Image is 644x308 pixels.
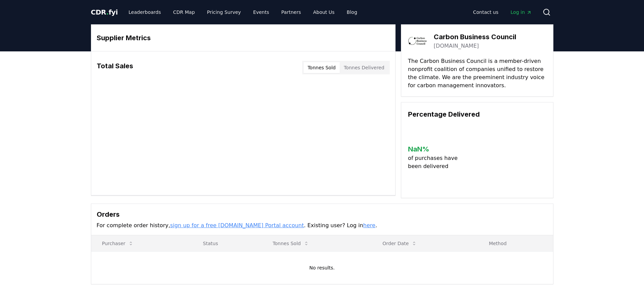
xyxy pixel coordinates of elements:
button: Order Date [377,237,422,250]
a: Contact us [468,6,504,18]
button: Tonnes Delivered [340,62,388,73]
h3: Supplier Metrics [97,33,390,43]
a: Partners [276,6,306,18]
p: Method [483,240,547,247]
span: Log in [510,9,531,16]
a: CDR Map [168,6,200,18]
button: Tonnes Sold [267,237,314,250]
p: The Carbon Business Council is a member-driven nonprofit coalition of companies unified to restor... [408,57,546,90]
a: Pricing Survey [201,6,246,18]
p: For complete order history, . Existing user? Log in . [97,221,548,230]
h3: Total Sales [97,61,133,74]
a: Events [248,6,275,18]
p: of purchases have been delivered [408,154,463,170]
h3: Carbon Business Council [434,32,516,42]
span: CDR fyi [91,8,118,16]
a: Leaderboards [123,6,166,18]
a: here [363,222,375,229]
button: Tonnes Sold [304,62,340,73]
span: . [106,8,109,16]
a: CDR.fyi [91,7,118,17]
h3: NaN % [408,144,463,154]
a: Blog [341,6,363,18]
a: Log in [505,6,537,18]
td: No results. [91,252,553,284]
img: Carbon Business Council-logo [408,31,427,50]
h3: Orders [97,209,548,219]
nav: Main [123,6,362,18]
h3: Percentage Delivered [408,109,546,119]
a: [DOMAIN_NAME] [434,42,479,50]
a: About Us [308,6,340,18]
a: sign up for a free [DOMAIN_NAME] Portal account [170,222,304,229]
p: Status [197,240,256,247]
button: Purchaser [97,237,139,250]
nav: Main [468,6,537,18]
